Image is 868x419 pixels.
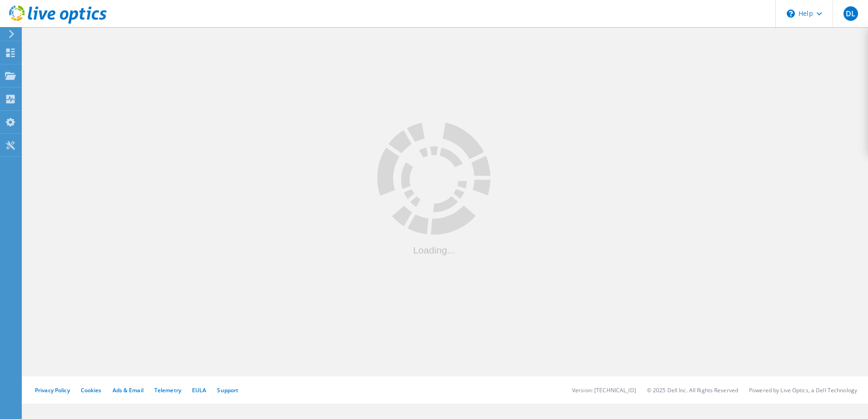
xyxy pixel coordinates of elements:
a: Cookies [81,386,102,394]
a: Privacy Policy [35,386,70,394]
a: Telemetry [154,386,181,394]
a: Support [217,386,238,394]
a: Ads & Email [113,386,143,394]
li: © 2025 Dell Inc. All Rights Reserved [647,386,738,394]
li: Version: [TECHNICAL_ID] [572,386,636,394]
a: Live Optics Dashboard [9,19,107,25]
svg: \n [787,10,795,18]
span: DL [846,10,855,17]
a: EULA [192,386,206,394]
div: Loading... [377,245,491,254]
li: Powered by Live Optics, a Dell Technology [749,386,857,394]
